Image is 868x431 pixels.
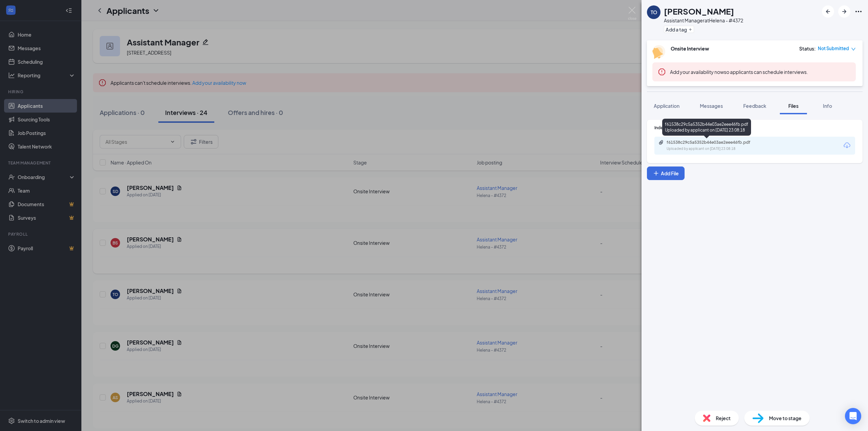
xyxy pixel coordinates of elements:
[824,7,832,16] svg: ArrowLeftNew
[838,5,850,18] button: ArrowRight
[654,103,679,109] span: Application
[716,414,731,422] span: Reject
[658,68,666,76] svg: Error
[823,103,832,109] span: Info
[647,166,685,180] button: Add FilePlus
[662,119,751,136] div: f61538c29c5a5352b44e03ae2eee46fb.pdf Uploaded by applicant on [DATE] 23:08:18
[854,7,863,16] svg: Ellipses
[769,414,802,422] span: Move to stage
[688,27,692,32] svg: Plus
[840,7,848,16] svg: ArrowRight
[667,140,762,145] div: f61538c29c5a5352b44e03ae2eee46fb.pdf
[799,45,816,52] div: Status :
[671,45,709,52] b: Onsite Interview
[788,103,798,109] span: Files
[664,17,743,24] div: Assistant Manager at Helena - #4372
[743,103,766,109] span: Feedback
[664,5,734,17] h1: [PERSON_NAME]
[664,26,694,33] button: PlusAdd a tag
[651,9,657,16] div: TO
[700,103,723,109] span: Messages
[851,47,856,52] span: down
[818,45,849,52] span: Not Submitted
[843,141,851,150] svg: Download
[654,125,855,131] div: Indeed Resume
[658,140,664,145] svg: Paperclip
[845,408,861,424] div: Open Intercom Messenger
[670,68,724,75] button: Add your availability now
[670,69,808,75] span: so applicants can schedule interviews.
[658,140,768,152] a: Paperclipf61538c29c5a5352b44e03ae2eee46fb.pdfUploaded by applicant on [DATE] 23:08:18
[653,170,659,177] svg: Plus
[667,146,768,152] div: Uploaded by applicant on [DATE] 23:08:18
[822,5,834,18] button: ArrowLeftNew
